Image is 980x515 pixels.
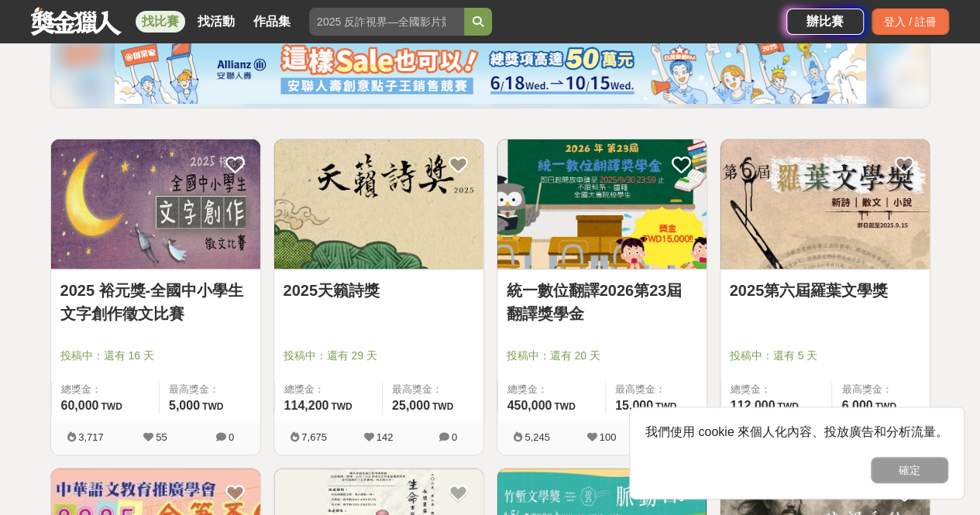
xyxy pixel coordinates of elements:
[600,431,617,443] span: 100
[247,11,297,33] a: 作品集
[136,11,185,33] a: 找比賽
[284,348,474,364] span: 投稿中：還有 29 天
[841,382,920,397] span: 最高獎金：
[872,9,949,35] div: 登入 / 註冊
[507,399,552,412] span: 450,000
[202,401,223,412] span: TWD
[392,382,474,397] span: 最高獎金：
[156,431,167,443] span: 55
[730,279,920,302] a: 2025第六屆羅葉文學獎
[497,139,707,269] img: Cover Image
[731,382,823,397] span: 總獎金：
[274,139,483,269] img: Cover Image
[841,399,872,412] span: 6,000
[51,139,260,270] a: Cover Image
[615,399,653,412] span: 15,000
[432,401,453,412] span: TWD
[720,139,930,269] img: Cover Image
[871,457,948,483] button: 確定
[331,401,352,412] span: TWD
[309,8,464,36] input: 2025 反詐視界—全國影片競賽
[392,399,430,412] span: 25,000
[720,139,930,270] a: Cover Image
[284,382,373,397] span: 總獎金：
[554,401,575,412] span: TWD
[101,401,122,412] span: TWD
[169,382,251,397] span: 最高獎金：
[497,139,707,270] a: Cover Image
[284,399,329,412] span: 114,200
[191,11,241,33] a: 找活動
[377,431,394,443] span: 142
[507,348,697,364] span: 投稿中：還有 20 天
[452,431,457,443] span: 0
[115,34,866,104] img: cf4fb443-4ad2-4338-9fa3-b46b0bf5d316.png
[78,431,104,443] span: 3,717
[875,401,896,412] span: TWD
[229,431,234,443] span: 0
[730,348,920,364] span: 投稿中：還有 5 天
[301,431,327,443] span: 7,675
[60,279,251,325] a: 2025 裕元獎-全國中小學生文字創作徵文比賽
[507,279,697,325] a: 統一數位翻譯2026第23屆翻譯獎學金
[645,425,948,438] span: 我們使用 cookie 來個人化內容、投放廣告和分析流量。
[61,399,99,412] span: 60,000
[507,382,596,397] span: 總獎金：
[731,399,775,412] span: 112,000
[786,9,864,35] a: 辦比賽
[284,279,474,302] a: 2025天籟詩獎
[777,401,798,412] span: TWD
[274,139,483,270] a: Cover Image
[60,348,251,364] span: 投稿中：還有 16 天
[61,382,150,397] span: 總獎金：
[51,139,260,269] img: Cover Image
[655,401,676,412] span: TWD
[169,399,200,412] span: 5,000
[615,382,697,397] span: 最高獎金：
[524,431,550,443] span: 5,245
